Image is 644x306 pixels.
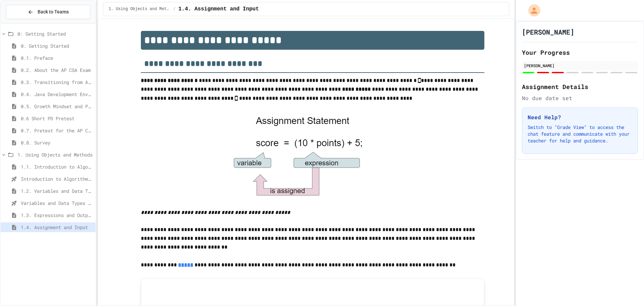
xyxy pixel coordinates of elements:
[21,163,93,170] span: 1.1. Introduction to Algorithms, Programming, and Compilers
[21,79,93,86] span: 0.3. Transitioning from AP CSP to AP CSA
[21,103,93,110] span: 0.5. Growth Mindset and Pair Programming
[522,27,574,37] h1: [PERSON_NAME]
[522,82,638,91] h2: Assignment Details
[616,279,637,299] iframe: chat widget
[6,5,90,19] button: Back to Teams
[109,6,171,12] span: 1. Using Objects and Methods
[21,67,93,74] span: 0.2. About the AP CSA Exam
[17,30,93,37] span: 0: Getting Started
[21,224,93,231] span: 1.4. Assignment and Input
[38,8,69,15] span: Back to Teams
[21,139,93,146] span: 0.8. Survey
[522,94,638,102] div: No due date set
[178,5,259,13] span: 1.4. Assignment and Input
[21,175,93,182] span: Introduction to Algorithms, Programming, and Compilers
[522,48,638,57] h2: Your Progress
[528,124,632,144] p: Switch to "Grade View" to access the chat feature and communicate with your teacher for help and ...
[21,200,93,207] span: Variables and Data Types - Quiz
[524,62,636,69] div: [PERSON_NAME]
[21,54,93,61] span: 0.1. Preface
[21,91,93,98] span: 0.4. Java Development Environments
[21,127,93,134] span: 0.7. Pretest for the AP CSA Exam
[173,6,176,12] span: /
[21,115,93,122] span: 0.6 Short PD Pretest
[588,250,637,278] iframe: chat widget
[21,212,93,219] span: 1.3. Expressions and Output [New]
[528,113,632,121] h3: Need Help?
[521,3,542,18] div: My Account
[17,151,93,158] span: 1. Using Objects and Methods
[21,42,93,49] span: 0. Getting Started
[21,187,93,194] span: 1.2. Variables and Data Types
